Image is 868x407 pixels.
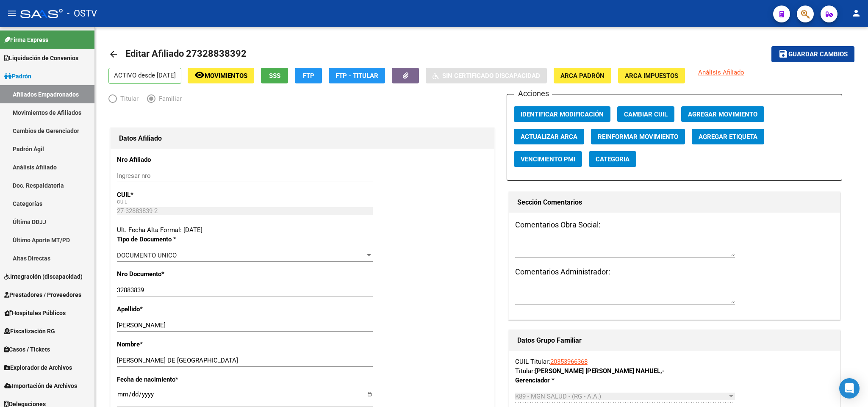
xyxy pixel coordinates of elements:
mat-radio-group: Elija una opción [108,97,190,104]
h1: Sección Comentarios [517,196,832,209]
mat-icon: remove_red_eye [194,70,205,80]
button: Guardar cambios [771,46,854,62]
h1: Datos Afiliado [119,132,486,145]
button: FTP [295,68,322,83]
span: , [660,367,662,375]
mat-icon: arrow_back [108,49,119,59]
p: ACTIVO desde [DATE] [108,68,181,84]
span: K89 - MGN SALUD - (RG - A.A.) [515,393,601,400]
span: Agregar Etiqueta [699,133,757,141]
h3: Comentarios Obra Social: [515,219,834,231]
p: Fecha de nacimiento [117,375,228,384]
h3: Acciones [514,88,552,100]
button: SSS [261,68,288,83]
p: Gerenciador * [515,376,611,385]
a: 20353966368 [550,358,588,365]
p: Tipo de Documento * [117,235,228,244]
span: FTP - Titular [336,72,378,80]
span: Categoria [596,155,630,163]
span: Prestadores / Proveedores [4,290,81,299]
span: Movimientos [205,72,247,80]
span: Cambiar CUIL [624,111,668,118]
p: Nro Afiliado [117,155,228,164]
button: ARCA Impuestos [618,68,685,83]
span: Guardar cambios [788,51,848,58]
span: Padrón [4,72,31,81]
button: Identificar Modificación [514,106,610,122]
p: Nro Documento [117,269,228,279]
button: FTP - Titular [329,68,385,83]
p: Apellido [117,305,228,314]
span: Titular [117,94,139,103]
h1: Datos Grupo Familiar [517,334,832,347]
span: Casos / Tickets [4,345,50,354]
p: Nombre [117,340,228,349]
button: Cambiar CUIL [617,106,674,122]
div: Open Intercom Messenger [839,378,860,399]
span: Familiar [155,94,182,103]
button: Reinformar Movimiento [591,129,685,144]
span: Editar Afiliado 27328838392 [125,48,247,59]
span: Identificar Modificación [521,111,604,118]
span: Agregar Movimiento [688,111,757,118]
button: Actualizar ARCA [514,129,584,144]
button: ARCA Padrón [554,68,611,83]
strong: [PERSON_NAME] [PERSON_NAME] NAHUEL - [535,367,665,375]
span: Explorador de Archivos [4,363,72,372]
span: Actualizar ARCA [521,133,577,141]
span: Hospitales Públicos [4,308,66,318]
span: Fiscalización RG [4,327,55,336]
button: Agregar Movimiento [681,106,764,122]
span: - OSTV [67,4,97,23]
button: Movimientos [188,68,254,83]
div: CUIL Titular: Titular: [515,357,834,376]
h3: Comentarios Administrador: [515,266,834,278]
span: Firma Express [4,35,48,44]
button: Agregar Etiqueta [692,129,764,144]
span: Análisis Afiliado [698,69,744,76]
span: Importación de Archivos [4,381,77,390]
span: Liquidación de Convenios [4,53,78,63]
span: SSS [269,72,280,80]
button: Sin Certificado Discapacidad [426,68,547,83]
span: DOCUMENTO UNICO [117,252,177,259]
mat-icon: save [778,49,788,59]
button: Categoria [589,151,636,167]
span: Integración (discapacidad) [4,272,83,281]
mat-icon: menu [7,8,17,18]
span: ARCA Padrón [560,72,605,80]
span: Sin Certificado Discapacidad [442,72,540,80]
span: Vencimiento PMI [521,155,575,163]
mat-icon: person [851,8,861,18]
span: FTP [303,72,314,80]
div: Ult. Fecha Alta Formal: [DATE] [117,225,488,235]
span: ARCA Impuestos [625,72,678,80]
button: Vencimiento PMI [514,151,582,167]
p: CUIL [117,190,228,199]
span: Reinformar Movimiento [598,133,678,141]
